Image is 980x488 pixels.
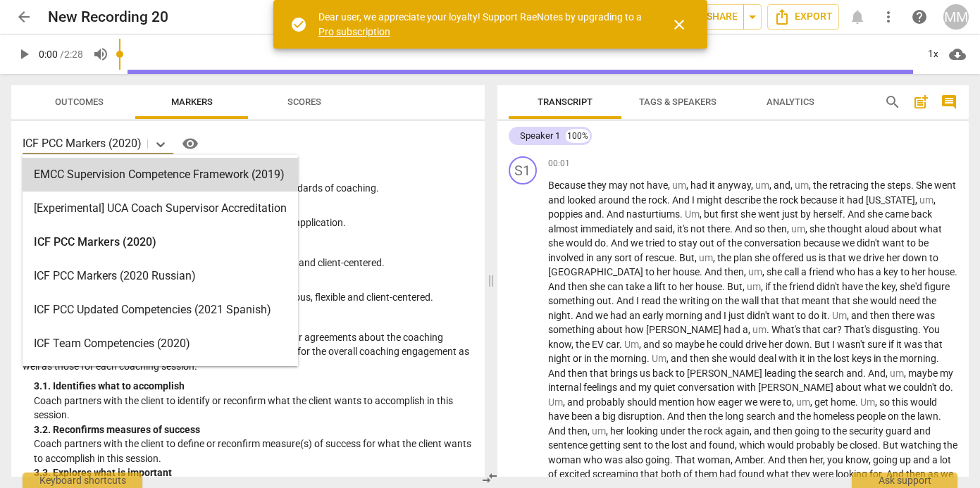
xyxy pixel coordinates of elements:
[23,135,142,151] p: ICF PCC Markers (2020)
[911,8,928,25] span: help
[876,266,883,277] span: a
[60,49,83,60] span: / 2:28
[612,295,616,306] span: .
[707,339,719,350] span: he
[697,194,724,206] span: might
[182,135,199,152] span: visibility
[576,339,592,350] span: the
[585,208,602,220] span: and
[762,266,767,277] span: ,
[538,96,593,107] span: Transcript
[774,180,790,191] span: and
[548,158,570,170] span: 00:01
[727,281,743,292] span: But
[23,158,298,192] div: EMCC Supervision Competence Framework (2019)
[813,180,829,191] span: the
[928,266,955,277] span: house
[709,180,717,191] span: it
[643,310,666,321] span: early
[911,208,932,220] span: back
[675,339,707,350] span: maybe
[813,208,843,220] span: herself
[690,223,707,234] span: not
[885,208,911,220] span: came
[610,310,629,321] span: had
[662,8,696,42] button: Close
[755,223,767,234] span: so
[881,91,904,113] button: Search
[626,208,680,220] span: nasturtiums
[773,281,789,292] span: the
[15,46,32,63] span: play_arrow
[647,180,668,191] span: have
[598,194,632,206] span: around
[23,225,298,259] div: ICF PCC Markers (2020)
[634,252,645,263] span: of
[685,208,700,220] span: Filler word
[728,237,744,249] span: the
[673,223,677,234] span: ,
[15,8,32,25] span: arrow_back
[779,194,800,206] span: rock
[672,194,692,206] span: And
[900,281,924,292] span: she'd
[863,252,886,263] span: drive
[797,310,808,321] span: to
[924,281,950,292] span: figure
[548,310,571,321] span: night
[800,194,839,206] span: because
[700,208,704,220] span: ,
[548,295,597,306] span: something
[55,96,104,107] span: Outcomes
[883,266,900,277] span: key
[802,295,832,306] span: meant
[847,310,851,321] span: ,
[596,252,614,263] span: any
[645,237,667,249] span: tried
[704,208,721,220] span: but
[918,237,929,249] span: be
[765,281,773,292] span: if
[918,324,923,335] span: .
[911,180,916,191] span: .
[923,324,940,335] span: You
[624,339,639,350] span: Filler word
[655,281,668,292] span: lift
[864,223,891,234] span: aloud
[772,310,797,321] span: want
[724,194,763,206] span: describe
[802,324,823,335] span: that
[836,266,857,277] span: who
[852,295,870,306] span: she
[92,46,109,63] span: volume_up
[767,96,814,107] span: Analytics
[611,237,631,249] span: And
[626,281,647,292] span: take
[857,237,882,249] span: didn't
[941,94,957,111] span: comment
[607,281,626,292] span: can
[828,252,848,263] span: that
[88,42,113,67] button: Volume
[907,237,918,249] span: to
[671,16,688,33] span: close
[667,194,672,206] span: .
[934,180,956,191] span: went
[744,237,803,249] span: conversation
[602,208,607,220] span: .
[609,180,630,191] span: may
[848,252,863,263] span: we
[743,4,762,30] button: Sharing summary
[636,295,641,306] span: I
[743,324,748,335] span: a
[597,295,612,306] span: out
[832,310,847,321] span: Filler word
[679,281,695,292] span: her
[867,208,885,220] span: she
[829,180,871,191] span: retracing
[919,194,934,206] span: Filler word
[886,252,903,263] span: her
[917,310,935,321] span: was
[23,192,298,225] div: [Experimental] UCA Coach Supervisor Accreditation
[707,223,730,234] span: there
